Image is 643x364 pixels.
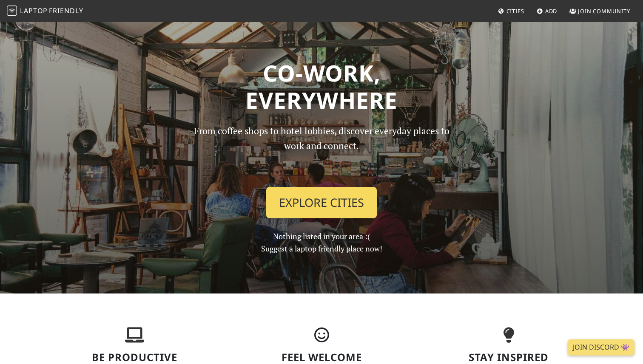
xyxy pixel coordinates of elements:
span: Add [545,7,558,15]
h1: Co-work, Everywhere [46,59,597,113]
span: Friendly [49,6,83,15]
a: Cities [495,3,528,19]
span: Cities [506,7,524,15]
h3: Stay Inspired [420,351,597,364]
a: Add [533,3,561,19]
a: LaptopFriendly LaptopFriendly [7,4,83,19]
p: From coffee shops to hotel lobbies, discover everyday places to work and connect. [186,124,457,180]
div: Nothing listed in your area :( [181,124,462,255]
a: Explore Cities [266,187,377,218]
img: LaptopFriendly [7,6,17,16]
a: Join Community [566,3,634,19]
a: Suggest a laptop friendly place now! [261,243,382,254]
h3: Feel Welcome [233,351,410,364]
h3: Be Productive [46,351,223,364]
span: Join Community [578,7,630,15]
span: Laptop [20,6,48,15]
a: Join Discord 👾 [568,339,634,356]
